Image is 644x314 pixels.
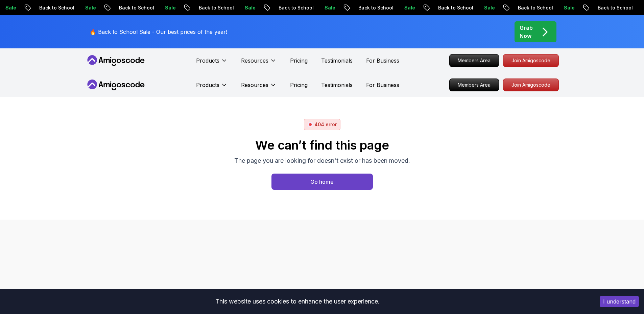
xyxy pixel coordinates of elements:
[600,296,639,307] button: Accept cookies
[241,81,277,94] button: Resources
[196,57,228,70] button: Products
[321,81,353,89] a: Testimonials
[225,4,271,11] p: Back to School
[271,4,293,11] p: Sale
[234,156,410,165] p: The page you are looking for doesn't exist or has been moved.
[241,81,268,89] p: Resources
[241,57,268,65] p: Resources
[503,54,559,67] a: Join Amigoscode
[234,138,410,152] h2: We can’t find this page
[503,78,559,91] a: Join Amigoscode
[90,28,227,36] p: 🔥 Back to School Sale - Our best prices of the year!
[290,57,308,65] a: Pricing
[191,4,213,11] p: Sale
[241,57,277,70] button: Resources
[366,57,399,65] a: For Business
[449,54,499,67] a: Members Area
[271,174,373,190] a: Home page
[385,4,431,11] p: Back to School
[464,4,510,11] p: Back to School
[5,294,590,309] div: This website uses cookies to enhance the user experience.
[290,81,308,89] a: Pricing
[196,81,219,89] p: Products
[271,174,373,190] button: Go home
[310,178,334,186] div: Go home
[503,54,558,67] p: Join Amigoscode
[351,4,373,11] p: Sale
[520,24,533,40] p: Grab Now
[431,4,452,11] p: Sale
[196,57,219,65] p: Products
[590,4,612,11] p: Sale
[32,4,53,11] p: Sale
[503,79,558,91] p: Join Amigoscode
[450,79,499,91] p: Members Area
[366,81,399,89] a: For Business
[544,4,590,11] p: Back to School
[66,4,112,11] p: Back to School
[314,121,337,128] p: 404 error
[321,57,353,65] a: Testimonials
[196,81,228,94] button: Products
[449,78,499,91] a: Members Area
[112,4,133,11] p: Sale
[305,4,351,11] p: Back to School
[145,4,191,11] p: Back to School
[510,4,532,11] p: Sale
